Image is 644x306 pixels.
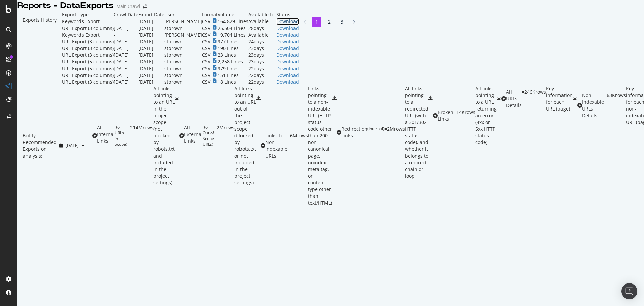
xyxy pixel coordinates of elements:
[276,32,299,38] a: Download
[546,85,573,112] div: Key information for each URL (page)
[276,18,299,25] a: Download
[164,18,202,25] td: [PERSON_NAME]
[203,124,214,147] div: ( to Out of Scope URLs )
[582,92,604,119] div: Non-Indexable URLs Details
[248,38,276,45] td: 24 days
[248,18,276,25] div: Available
[164,58,202,65] td: stbrown
[114,38,138,45] td: [DATE]
[337,17,347,27] li: 3
[164,65,202,72] td: stbrown
[438,109,453,122] div: Broken Links
[276,72,299,79] a: Download
[202,45,210,52] div: CSV
[573,96,577,100] div: csv-export
[202,11,218,18] td: Format
[164,79,202,85] td: stbrown
[164,52,202,58] td: stbrown
[522,89,546,109] div: = 246K rows
[62,72,114,79] div: URL Export (6 columns)
[248,32,276,38] div: Available
[218,52,248,58] td: 23 Lines
[453,109,475,122] div: = 14K rows
[218,65,248,72] td: 979 Lines
[234,85,256,186] div: All links pointing to an URL out of the project scope (blocked by robots.txt or not included in t...
[276,11,299,18] td: Status
[23,17,57,80] div: Exports History
[276,25,299,32] a: Download
[506,89,522,109] div: All URLs Details
[62,32,100,38] div: Keywords Export
[332,96,337,100] div: csv-export
[218,45,248,52] td: 190 Lines
[276,38,299,45] a: Download
[164,25,202,32] td: stbrown
[276,45,299,52] a: Download
[138,65,164,72] td: [DATE]
[114,18,138,25] td: -
[62,45,114,52] div: URL Export (3 columns)
[248,65,276,72] td: 22 days
[115,124,127,147] div: ( to URLs in Scope )
[276,52,299,58] a: Download
[218,18,248,25] td: 164,829 Lines
[325,17,334,27] li: 2
[66,143,79,148] span: 2025 Oct. 14th
[138,25,164,32] td: [DATE]
[405,85,428,179] div: All links pointing to a redirected URL (with a 301/302 HTTP status code), and whether it belongs ...
[248,72,276,79] td: 22 days
[248,11,276,18] td: Available for
[62,58,114,65] div: URL Export (5 columns)
[218,11,248,18] td: Volume
[202,58,210,65] div: CSV
[114,65,138,72] td: [DATE]
[164,38,202,45] td: stbrown
[367,126,384,139] div: ( Internal )
[276,79,299,85] a: Download
[114,45,138,52] td: [DATE]
[265,132,287,159] div: Links To Non-Indexable URLs
[127,124,153,147] div: = 214M rows
[202,65,210,72] div: CSV
[114,52,138,58] td: [DATE]
[248,58,276,65] td: 23 days
[475,85,497,146] div: All links pointing to a URL returning an error (4xx or 5xx HTTP status code)
[138,11,164,18] td: Export Date
[138,79,164,85] td: [DATE]
[62,11,114,18] td: Export Type
[138,32,164,38] td: [DATE]
[248,52,276,58] td: 23 days
[202,72,210,79] div: CSV
[114,58,138,65] td: [DATE]
[175,96,179,100] div: csv-export
[153,85,175,186] div: All links pointing to an URL in the project scope (not blocked by robots.txt and included in the ...
[218,58,248,65] td: 2,258 Lines
[184,124,203,147] div: All External Links
[138,45,164,52] td: [DATE]
[308,85,332,206] div: Links pointing to a non-indexable URL (HTTP status code other than 200, non-canonical page, noind...
[62,25,114,32] div: URL Export (3 columns)
[218,79,248,85] td: 18 Lines
[164,45,202,52] td: stbrown
[97,124,115,147] div: All Internal Links
[143,4,147,9] div: arrow-right-arrow-left
[604,92,626,119] div: = 63K rows
[164,72,202,79] td: stbrown
[276,58,299,65] a: Download
[202,32,210,38] div: CSV
[164,32,202,38] td: [PERSON_NAME]
[287,132,308,159] div: = 6M rows
[57,140,87,151] button: [DATE]
[62,52,114,58] div: URL Export (3 columns)
[218,72,248,79] td: 151 Lines
[114,11,138,18] td: Crawl Date
[202,18,210,25] div: CSV
[62,38,114,45] div: URL Export (3 columns)
[23,132,57,159] div: Botify Recommended Exports on analysis:
[164,11,202,18] td: User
